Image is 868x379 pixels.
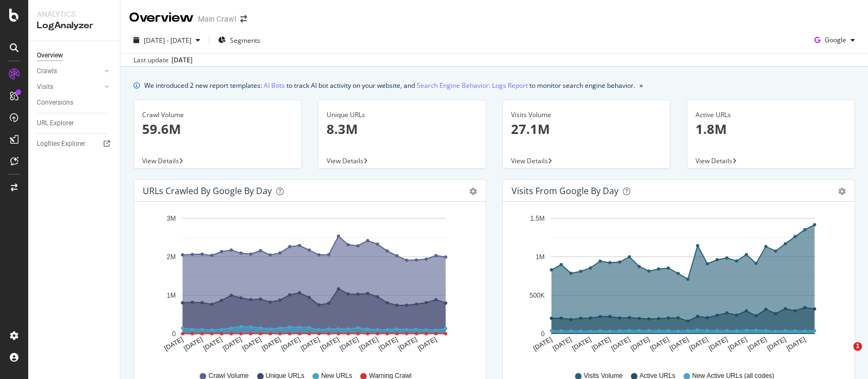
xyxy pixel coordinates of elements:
text: [DATE] [688,336,710,352]
div: Unique URLs [327,110,477,120]
text: [DATE] [202,336,224,352]
text: [DATE] [785,336,807,352]
text: [DATE] [532,336,553,352]
span: View Details [327,156,363,165]
div: Main Crawl [198,14,236,24]
div: Crawl Volume [142,110,293,120]
text: [DATE] [339,336,360,352]
a: Visits [37,81,101,93]
div: Visits from Google by day [512,185,618,196]
text: 2M [167,253,176,261]
div: Visits Volume [511,110,662,120]
text: [DATE] [397,336,418,352]
text: [DATE] [610,336,631,352]
span: View Details [511,156,548,165]
text: [DATE] [727,336,749,352]
div: Overview [37,50,63,61]
span: Google [825,35,846,44]
text: [DATE] [629,336,651,352]
div: LogAnalyzer [37,20,111,32]
button: Google [810,31,859,49]
div: gear [838,188,846,195]
text: 0 [541,330,545,338]
text: [DATE] [668,336,690,352]
text: [DATE] [707,336,729,352]
text: [DATE] [649,336,671,352]
text: [DATE] [299,336,321,352]
svg: A chart. [512,210,841,361]
div: URL Explorer [37,118,74,129]
a: Search Engine Behavior: Logs Report [417,80,528,91]
div: [DATE] [171,55,193,65]
a: URL Explorer [37,118,112,129]
text: [DATE] [590,336,612,352]
text: [DATE] [221,336,243,352]
button: Segments [214,31,265,49]
a: AI Bots [264,80,285,91]
p: 59.6M [142,120,293,138]
span: Segments [230,36,260,45]
text: [DATE] [260,336,282,352]
a: Crawls [37,66,101,77]
div: gear [469,188,477,195]
div: Logfiles Explorer [37,138,85,150]
div: info banner [133,80,855,91]
text: 500K [529,292,545,299]
text: 1.5M [530,215,545,222]
div: URLs Crawled by Google by day [143,185,272,196]
text: [DATE] [163,336,184,352]
text: [DATE] [182,336,204,352]
button: [DATE] - [DATE] [129,31,205,49]
text: [DATE] [319,336,341,352]
span: 1 [853,342,862,351]
text: [DATE] [358,336,380,352]
span: [DATE] - [DATE] [144,36,192,45]
text: [DATE] [551,336,573,352]
text: 3M [167,215,176,222]
text: [DATE] [241,336,263,352]
text: [DATE] [571,336,592,352]
text: 0 [172,330,176,338]
div: arrow-right-arrow-left [240,15,247,23]
span: View Details [142,156,179,165]
p: 8.3M [327,120,477,138]
div: Crawls [37,66,57,77]
a: Conversions [37,97,112,108]
div: Active URLs [695,110,846,120]
div: Conversions [37,97,73,108]
a: Overview [37,50,112,61]
text: [DATE] [765,336,787,352]
text: 1M [167,292,176,299]
p: 27.1M [511,120,662,138]
div: Last update [133,55,193,65]
text: [DATE] [746,336,768,352]
text: [DATE] [416,336,438,352]
text: [DATE] [280,336,302,352]
text: [DATE] [378,336,399,352]
a: Logfiles Explorer [37,138,112,150]
svg: A chart. [143,210,472,361]
text: 1M [535,253,545,261]
div: Analytics [37,9,111,20]
div: Visits [37,81,53,93]
p: 1.8M [695,120,846,138]
button: close banner [637,78,646,93]
span: View Details [695,156,732,165]
div: We introduced 2 new report templates: to track AI bot activity on your website, and to monitor se... [144,80,635,91]
iframe: Intercom live chat [831,342,857,368]
div: Overview [129,9,194,27]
